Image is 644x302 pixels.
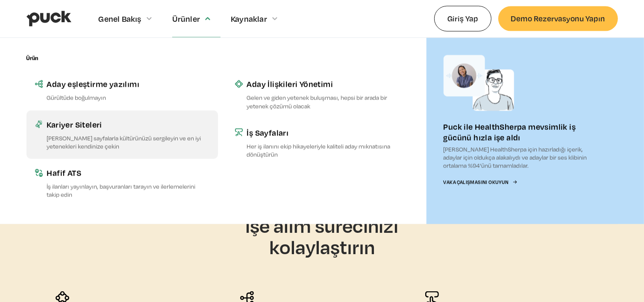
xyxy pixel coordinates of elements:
font: Vaka Çalışmasını Okuyun [444,179,509,185]
font: [PERSON_NAME] sayfalarla kültürünüzü sergileyin ve en iyi yetenekleri kendinize çekin [47,135,201,150]
font: Kariyer Siteleri [47,120,102,129]
font: Puck ile HealthSherpa mevsimlik iş gücünü hızla işe aldı [444,122,576,142]
font: Ürünler [172,14,200,23]
a: Demo Rezervasyonu Yapın [498,6,618,31]
a: Aday eşleştirme yazılımıGürültüde boğulmayın [26,70,218,110]
font: Her iş ilanını ekip hikayeleriyle kaliteli aday mıknatısına dönüştürün [247,143,391,158]
font: İş ilanları yayınlayın, başvuranları tarayın ve ilerlemelerini takip edin [47,183,196,198]
a: Puck ile HealthSherpa mevsimlik iş gücünü hızla işe aldı[PERSON_NAME] HealthSherpa için hazırladı... [426,38,618,224]
a: Aday İlişkileri YönetimiGelen ve giden yetenek buluşması, hepsi bir arada bir yetenek çözümü olacak [226,70,418,118]
a: Hafif ATSİş ilanları yayınlayın, başvuranları tarayın ve ilerlemelerini takip edin [26,159,218,207]
font: Demo Rezervasyonu Yapın [511,14,605,23]
a: Giriş Yap [434,6,491,31]
font: [PERSON_NAME] HealthSherpa için hazırladığı içerik, adaylar için oldukça alakalıydı ve adaylar bi... [444,146,587,169]
font: Genel Bakış [99,14,141,23]
font: Aday İlişkileri Yönetimi [247,79,333,89]
font: Gürültüde boğulmayın [47,94,106,101]
font: Gelen ve giden yetenek buluşması, hepsi bir arada bir yetenek çözümü olacak [247,94,388,109]
font: İş Sayfaları [247,128,289,138]
font: Aday eşleştirme yazılımı [47,79,140,89]
font: Kalitenizden ödün vermeden işe alım sürecinizi kolaylaştırın [200,192,444,258]
font: Kaynaklar [231,14,267,23]
font: Hafif ATS [47,168,82,178]
font: Giriş Yap [447,14,478,23]
a: İş SayfalarıHer iş ilanını ekip hikayeleriyle kaliteli aday mıknatısına dönüştürün [226,119,418,167]
font: Ürün [26,54,38,62]
a: Kariyer Siteleri[PERSON_NAME] sayfalarla kültürünüzü sergileyin ve en iyi yetenekleri kendinize ç... [26,111,218,159]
